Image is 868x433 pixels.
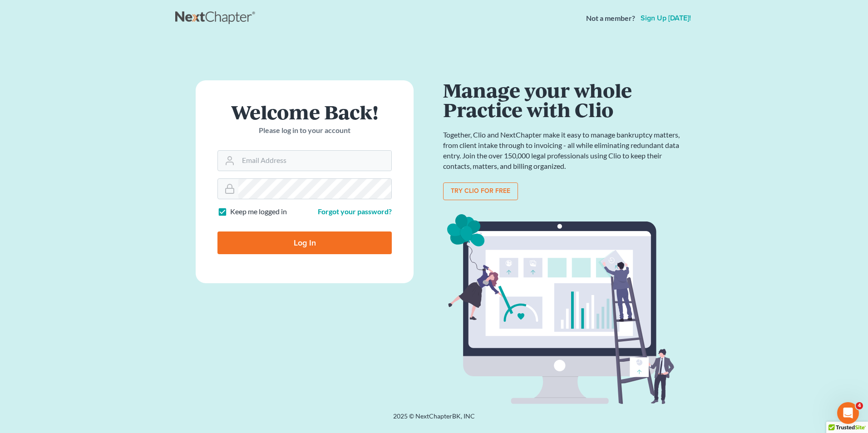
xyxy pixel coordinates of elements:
[443,80,684,119] h1: Manage your whole Practice with Clio
[175,412,693,428] div: 2025 © NextChapterBK, INC
[837,402,859,424] iframe: Intercom live chat
[318,207,392,216] a: Forgot your password?
[856,402,863,409] span: 4
[217,125,392,136] p: Please log in to your account
[586,13,635,24] strong: Not a member?
[230,207,287,217] label: Keep me logged in
[217,231,392,254] input: Log In
[639,15,693,22] a: Sign up [DATE]!
[443,211,684,408] img: clio_bg-1f7fd5e12b4bb4ecf8b57ca1a7e67e4ff233b1f5529bdf2c1c242739b0445cb7.svg
[238,151,391,171] input: Email Address
[443,130,684,171] p: Together, Clio and NextChapter make it easy to manage bankruptcy matters, from client intake thro...
[217,102,392,122] h1: Welcome Back!
[443,182,518,201] a: Try clio for free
